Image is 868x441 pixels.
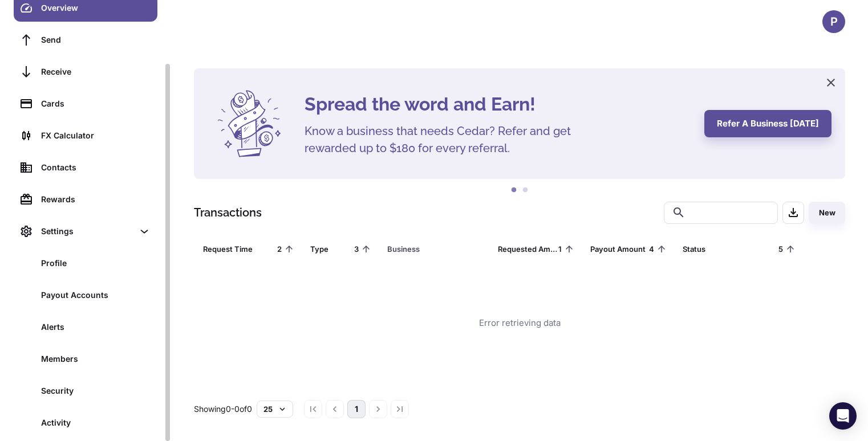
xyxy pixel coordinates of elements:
[704,110,832,137] button: Refer a business [DATE]
[822,10,845,33] button: P
[41,129,151,142] div: FX Calculator
[203,241,277,257] div: Request Time
[14,409,157,436] a: Activity
[203,241,297,257] span: Request Time2
[683,241,778,257] div: Status
[14,218,157,245] div: Settings
[14,186,157,213] a: Rewards
[41,193,151,206] div: Rewards
[479,317,561,330] div: Error retrieving data
[683,241,798,257] span: Status5
[257,401,293,418] button: 25
[41,321,151,333] div: Alerts
[310,241,374,257] span: Type3
[520,185,531,196] button: 2
[498,241,558,257] div: Requested Amount
[14,26,157,54] a: Send
[14,281,157,309] a: Payout Accounts
[41,385,151,397] div: Security
[14,377,157,405] a: Security
[347,400,366,418] button: page 1
[310,241,355,257] div: Type
[508,185,520,196] button: 1
[809,202,845,224] button: New
[829,402,857,430] div: Open Intercom Messenger
[590,241,649,257] div: Payout Amount
[41,66,151,78] div: Receive
[14,313,157,341] a: Alerts
[305,91,691,118] h4: Spread the word and Earn!
[14,154,157,181] a: Contacts
[41,416,151,429] div: Activity
[41,34,151,46] div: Send
[41,161,151,174] div: Contacts
[41,353,151,365] div: Members
[14,345,157,373] a: Members
[14,250,157,277] a: Profile
[498,241,577,257] span: Requested Amount1
[305,122,590,157] h5: Know a business that needs Cedar? Refer and get rewarded up to $180 for every referral.
[41,225,133,238] div: Settings
[41,257,151,269] div: Profile
[194,204,262,221] h1: Transactions
[41,2,151,14] div: Overview
[14,90,157,117] a: Cards
[302,400,411,418] nav: pagination navigation
[41,289,151,301] div: Payout Accounts
[14,58,157,85] a: Receive
[41,97,151,110] div: Cards
[194,403,252,415] p: Showing 0-0 of 0
[14,122,157,149] a: FX Calculator
[590,241,669,257] span: Payout Amount4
